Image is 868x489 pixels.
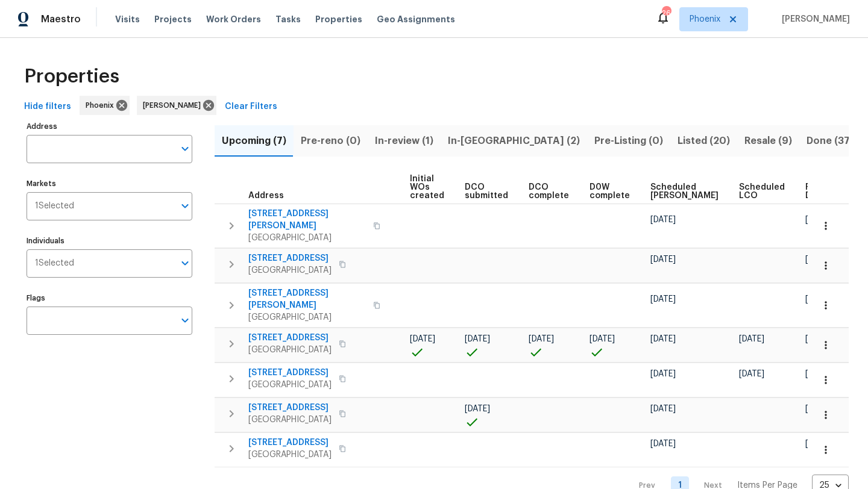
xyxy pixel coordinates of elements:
[35,258,74,269] span: 1 Selected
[27,294,192,302] label: Flags
[744,132,792,149] span: Resale (9)
[465,335,490,343] span: [DATE]
[777,13,850,25] span: [PERSON_NAME]
[805,216,831,224] span: [DATE]
[24,70,119,83] span: Properties
[805,370,831,378] span: [DATE]
[594,132,663,149] span: Pre-Listing (0)
[225,99,277,114] span: Clear Filters
[206,13,261,25] span: Work Orders
[27,180,192,187] label: Markets
[248,379,332,391] span: [GEOGRAPHIC_DATA]
[80,96,130,115] div: Phoenix
[650,255,676,264] span: [DATE]
[86,99,119,111] span: Phoenix
[315,13,362,25] span: Properties
[805,440,831,448] span: [DATE]
[248,449,332,461] span: [GEOGRAPHIC_DATA]
[177,198,193,214] button: Open
[154,13,192,25] span: Projects
[248,437,332,449] span: [STREET_ADDRESS]
[739,370,764,378] span: [DATE]
[143,99,206,111] span: [PERSON_NAME]
[177,312,193,329] button: Open
[650,405,676,413] span: [DATE]
[805,295,831,304] span: [DATE]
[650,370,676,378] span: [DATE]
[410,175,444,200] span: Initial WOs created
[248,232,366,244] span: [GEOGRAPHIC_DATA]
[650,440,676,448] span: [DATE]
[662,7,670,19] div: 26
[465,183,508,200] span: DCO submitted
[137,96,216,115] div: [PERSON_NAME]
[590,183,630,200] span: D0W complete
[177,255,193,272] button: Open
[248,264,332,276] span: [GEOGRAPHIC_DATA]
[35,201,74,211] span: 1 Selected
[27,123,192,130] label: Address
[248,311,366,323] span: [GEOGRAPHIC_DATA]
[301,132,360,149] span: Pre-reno (0)
[248,344,332,356] span: [GEOGRAPHIC_DATA]
[115,13,140,25] span: Visits
[590,335,615,343] span: [DATE]
[650,183,719,200] span: Scheduled [PERSON_NAME]
[248,367,332,379] span: [STREET_ADDRESS]
[275,15,301,23] span: Tasks
[805,255,831,264] span: [DATE]
[248,332,332,344] span: [STREET_ADDRESS]
[220,96,282,118] button: Clear Filters
[650,295,676,304] span: [DATE]
[650,335,676,343] span: [DATE]
[248,402,332,414] span: [STREET_ADDRESS]
[805,183,832,200] span: Ready Date
[377,13,455,25] span: Geo Assignments
[248,192,284,200] span: Address
[448,132,580,149] span: In-[GEOGRAPHIC_DATA] (2)
[24,99,71,114] span: Hide filters
[248,414,332,426] span: [GEOGRAPHIC_DATA]
[222,132,286,149] span: Upcoming (7)
[375,132,433,149] span: In-review (1)
[739,335,764,343] span: [DATE]
[248,252,332,264] span: [STREET_ADDRESS]
[410,335,435,343] span: [DATE]
[678,132,730,149] span: Listed (20)
[807,132,860,149] span: Done (376)
[19,96,76,118] button: Hide filters
[27,237,192,244] label: Individuals
[529,335,554,343] span: [DATE]
[465,405,490,413] span: [DATE]
[177,140,193,157] button: Open
[248,287,366,311] span: [STREET_ADDRESS][PERSON_NAME]
[805,335,831,343] span: [DATE]
[650,216,676,224] span: [DATE]
[805,405,831,413] span: [DATE]
[529,183,569,200] span: DCO complete
[690,13,720,25] span: Phoenix
[248,208,366,232] span: [STREET_ADDRESS][PERSON_NAME]
[739,183,785,200] span: Scheduled LCO
[41,13,81,25] span: Maestro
